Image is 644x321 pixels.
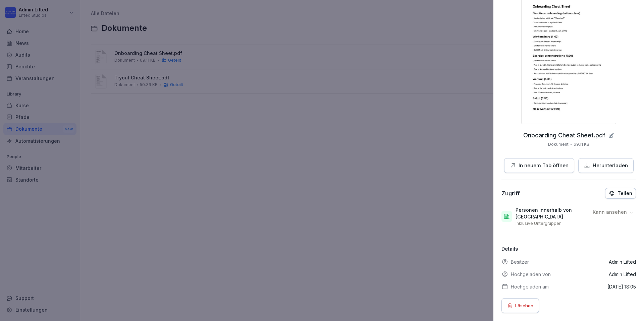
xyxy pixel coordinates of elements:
p: Herunterladen [593,162,628,170]
div: Zugriff [501,190,520,197]
p: Admin Lifted [609,271,636,278]
p: In neuem Tab öffnen [519,162,569,170]
p: Kann ansehen [593,209,627,215]
p: Löschen [515,302,533,309]
button: In neuem Tab öffnen [504,158,574,173]
p: Teilen [618,191,632,196]
button: Teilen [605,188,636,199]
p: Dokument [548,141,569,147]
p: Inklusive Untergruppen [516,221,561,226]
p: Besitzer [511,258,529,265]
p: Hochgeladen von [511,271,551,278]
p: [DATE] 18:05 [607,283,636,290]
button: Löschen [501,298,539,313]
p: Details [501,245,636,253]
p: Personen innerhalb von [GEOGRAPHIC_DATA] [516,207,587,220]
p: Admin Lifted [609,258,636,265]
p: Hochgeladen am [511,283,549,290]
p: Onboarding Cheat Sheet.pdf [523,132,605,139]
button: Herunterladen [578,158,634,173]
p: 69.11 KB [574,141,589,147]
